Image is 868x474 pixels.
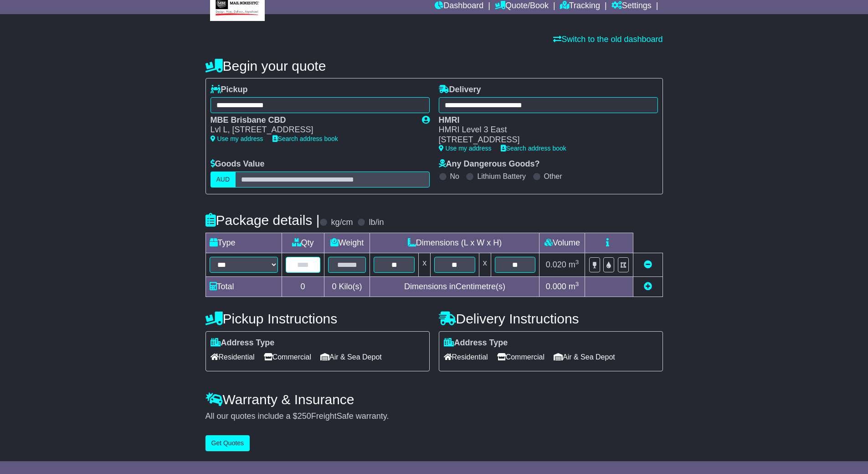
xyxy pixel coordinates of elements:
[450,172,459,181] label: No
[211,115,413,125] div: MBE Brisbane CBD
[501,145,566,152] a: Search address book
[331,218,353,228] label: kg/cm
[569,282,579,291] span: m
[544,172,562,181] label: Other
[546,260,566,269] span: 0.020
[205,233,282,253] td: Type
[644,260,652,269] a: Remove this item
[205,311,430,326] h4: Pickup Instructions
[575,259,579,266] sup: 3
[264,350,311,364] span: Commercial
[211,159,265,169] label: Goods Value
[211,135,263,142] a: Use my address
[497,350,544,364] span: Commercial
[324,276,370,297] td: Kilo(s)
[554,350,615,364] span: Air & Sea Depot
[439,125,649,135] div: HMRI Level 3 East
[211,172,236,188] label: AUD
[444,350,488,364] span: Residential
[282,276,324,297] td: 0
[369,218,384,228] label: lb/in
[211,350,255,364] span: Residential
[477,172,526,181] label: Lithium Battery
[272,135,338,142] a: Search address book
[211,85,248,95] label: Pickup
[439,85,481,95] label: Delivery
[205,392,663,407] h4: Warranty & Insurance
[205,276,282,297] td: Total
[298,411,311,421] span: 250
[205,58,663,73] h4: Begin your quote
[575,281,579,287] sup: 3
[211,125,413,135] div: Lvl L, [STREET_ADDRESS]
[439,311,663,326] h4: Delivery Instructions
[546,282,566,291] span: 0.000
[479,253,491,276] td: x
[205,213,320,228] h4: Package details |
[553,35,663,44] a: Switch to the old dashboard
[205,411,663,422] div: All our quotes include a $ FreightSafe warranty.
[439,115,649,125] div: HMRI
[444,338,508,348] label: Address Type
[370,233,539,253] td: Dimensions (L x W x H)
[439,145,492,152] a: Use my address
[205,435,250,451] button: Get Quotes
[332,282,336,291] span: 0
[439,135,649,145] div: [STREET_ADDRESS]
[211,338,275,348] label: Address Type
[370,276,539,297] td: Dimensions in Centimetre(s)
[324,233,370,253] td: Weight
[569,260,579,269] span: m
[320,350,382,364] span: Air & Sea Depot
[644,282,652,291] a: Add new item
[419,253,431,276] td: x
[439,159,540,169] label: Any Dangerous Goods?
[282,233,324,253] td: Qty
[539,233,585,253] td: Volume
